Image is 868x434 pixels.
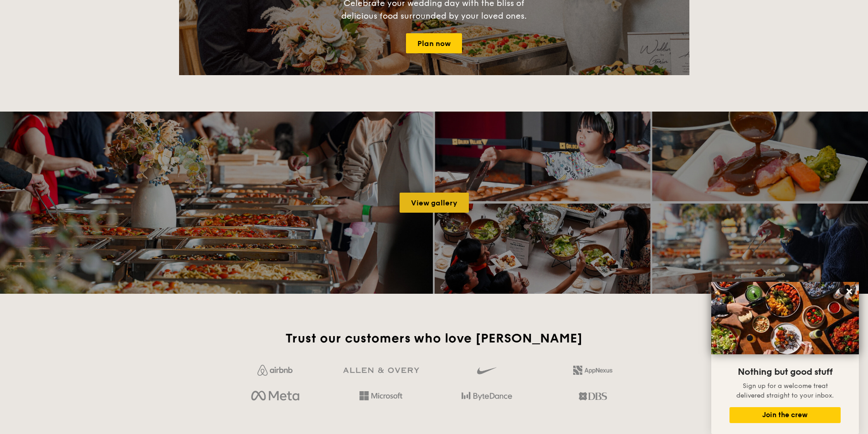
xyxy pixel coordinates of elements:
[738,367,832,378] span: Nothing but good stuff
[573,366,612,375] img: 2L6uqdT+6BmeAFDfWP11wfMG223fXktMZIL+i+lTG25h0NjUBKOYhdW2Kn6T+C0Q7bASH2i+1JIsIulPLIv5Ss6l0e291fRVW...
[462,388,512,404] img: bytedance.dc5c0c88.png
[406,33,462,53] a: Plan now
[711,282,859,354] img: DSC07876-Edit02-Large.jpeg
[736,382,834,399] span: Sign up for a welcome treat delivered straight to your inbox.
[729,407,841,423] button: Join the crew
[477,363,496,378] img: gdlseuq06himwAAAABJRU5ErkJggg==
[251,388,299,404] img: meta.d311700b.png
[579,388,606,404] img: dbs.a5bdd427.png
[360,391,402,400] img: Hd4TfVa7bNwuIo1gAAAAASUVORK5CYII=
[257,365,293,376] img: Jf4Dw0UUCKFd4aYAAAAASUVORK5CYII=
[343,368,419,373] img: GRg3jHAAAAABJRU5ErkJggg==
[842,284,857,299] button: Close
[400,193,469,213] a: View gallery
[226,330,642,347] h2: Trust our customers who love [PERSON_NAME]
